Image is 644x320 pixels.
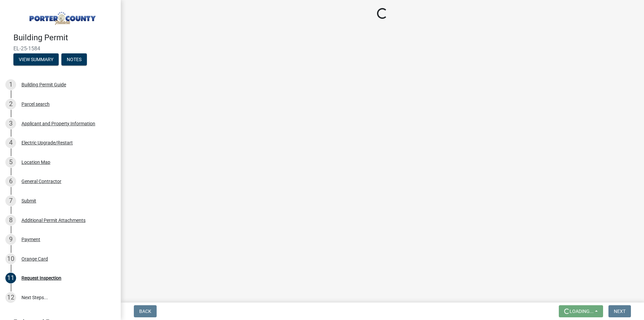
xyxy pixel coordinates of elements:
[21,276,61,280] div: Request Inspection
[5,292,16,303] div: 12
[21,218,86,223] div: Additional Permit Attachments
[5,254,16,264] div: 10
[608,305,631,317] button: Next
[559,305,603,317] button: Loading...
[21,237,40,242] div: Payment
[5,195,16,206] div: 7
[21,121,95,126] div: Applicant and Property Information
[21,140,73,145] div: Electric Upgrade/Restart
[5,215,16,226] div: 8
[570,309,594,314] span: Loading...
[21,257,48,261] div: Orange Card
[13,57,59,62] wm-modal-confirm: Summary
[13,33,115,43] h4: Building Permit
[13,45,107,52] span: EL-25-1584
[21,82,66,87] div: Building Permit Guide
[21,160,50,165] div: Location Map
[5,234,16,245] div: 9
[13,53,59,65] button: View Summary
[61,57,87,62] wm-modal-confirm: Notes
[13,7,110,26] img: Porter County, Indiana
[5,79,16,90] div: 1
[139,309,151,314] span: Back
[5,118,16,129] div: 3
[5,137,16,148] div: 4
[21,179,61,184] div: General Contractor
[134,305,157,317] button: Back
[614,309,626,314] span: Next
[5,157,16,168] div: 5
[5,99,16,109] div: 2
[21,102,50,106] div: Parcel search
[5,176,16,187] div: 6
[21,198,36,203] div: Submit
[5,273,16,283] div: 11
[61,53,87,65] button: Notes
